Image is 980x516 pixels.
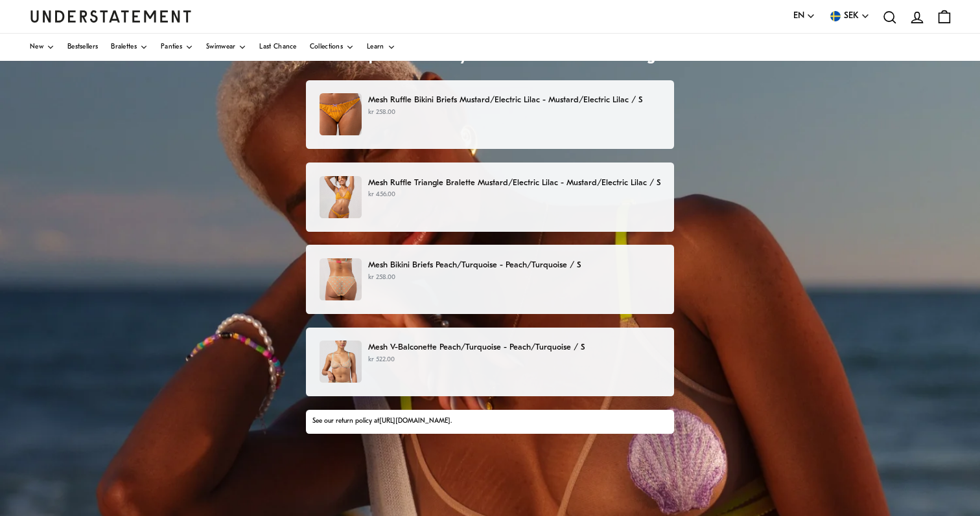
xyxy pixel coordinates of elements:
img: PEME-BRF-002-1.jpg [320,258,362,300]
a: Bralettes [111,34,148,61]
img: 35_601b1a0a-718a-45e8-a058-2db907ff4568.jpg [320,93,362,135]
span: New [30,44,43,50]
p: kr 258.00 [368,273,660,283]
a: Swimwear [206,34,246,61]
a: Bestsellers [67,34,98,61]
span: SEK [844,9,859,23]
p: kr 258.00 [368,107,660,118]
a: Panties [161,34,193,61]
button: EN [793,9,815,23]
img: PEME-BRA-028_46a8d15a-869b-4565-8017-d983a9479f9a.jpg [320,341,362,383]
span: Bralettes [111,44,137,50]
p: kr 522.00 [368,355,660,365]
a: New [30,34,54,61]
p: Mesh V-Balconette Peach/Turquoise - Peach/Turquoise / S [368,341,660,354]
span: Collections [310,44,343,50]
a: [URL][DOMAIN_NAME] [379,418,450,425]
a: Understatement Homepage [30,10,192,22]
a: Last Chance [259,34,296,61]
span: Bestsellers [67,44,98,50]
span: Swimwear [206,44,235,50]
p: kr 456.00 [368,190,660,200]
a: Learn [367,34,395,61]
p: Mesh Bikini Briefs Peach/Turquoise - Peach/Turquoise / S [368,258,660,272]
span: Panties [161,44,182,50]
button: SEK [828,9,870,23]
p: Mesh Ruffle Bikini Briefs Mustard/Electric Lilac - Mustard/Electric Lilac / S [368,93,660,107]
p: Mesh Ruffle Triangle Bralette Mustard/Electric Lilac - Mustard/Electric Lilac / S [368,176,660,190]
a: Collections [310,34,354,61]
div: See our return policy at . [312,416,667,427]
span: Last Chance [259,44,296,50]
img: MUME-BRA-034.jpg [320,176,362,218]
span: Learn [367,44,384,50]
span: EN [793,9,804,23]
